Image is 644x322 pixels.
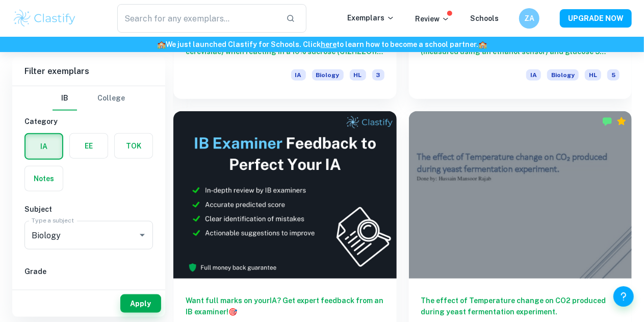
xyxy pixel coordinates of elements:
img: Thumbnail [173,111,397,279]
button: College [97,86,125,111]
span: 🏫 [157,40,166,48]
span: IA [291,69,306,81]
h6: Category [24,116,153,127]
h6: Want full marks on your IA ? Get expert feedback from an IB examiner! [186,295,384,317]
a: here [321,40,337,48]
button: IA [25,134,62,159]
h6: ZA [524,13,535,24]
label: Type a subject [32,216,74,225]
button: EE [70,134,108,158]
button: Open [135,228,149,242]
span: 🏫 [478,40,487,48]
span: 🎯 [228,308,237,316]
img: Marked [602,116,612,127]
h6: Subject [24,204,153,215]
h6: We just launched Clastify for Schools. Click to learn how to become a school partner. [2,39,642,50]
span: 5 [607,69,620,81]
button: ZA [519,8,539,29]
p: Exemplars [347,12,395,23]
span: Biology [312,69,344,81]
button: Help and Feedback [613,286,634,307]
h6: Filter exemplars [12,57,165,86]
button: Notes [25,166,63,191]
input: Search for any exemplars... [117,4,278,33]
span: 3 [372,69,384,81]
button: Apply [120,294,161,313]
img: Clastify logo [12,8,77,29]
span: HL [585,69,601,81]
span: HL [350,69,366,81]
div: Filter type choice [53,86,125,111]
span: IA [526,69,541,81]
div: Premium [616,116,627,127]
h6: Grade [24,266,153,277]
button: UPGRADE NOW [560,9,632,28]
button: IB [53,86,77,111]
a: Schools [470,14,499,22]
button: TOK [115,134,152,158]
span: Biology [547,69,579,81]
p: Review [415,13,450,24]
